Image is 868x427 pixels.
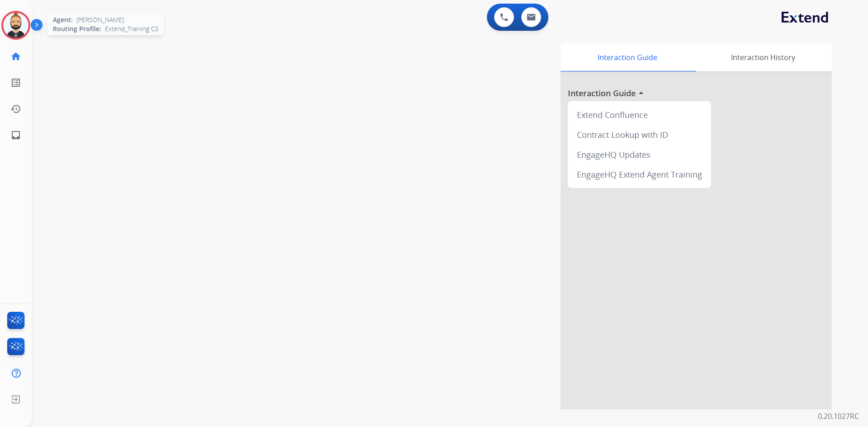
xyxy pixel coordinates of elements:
[76,15,124,24] span: [PERSON_NAME]
[3,13,28,38] img: avatar
[10,77,21,88] mat-icon: list_alt
[105,24,159,33] span: Extend_Training CS
[571,125,708,145] div: Contract Lookup with ID
[818,411,859,422] p: 0.20.1027RC
[571,164,708,184] div: EngageHQ Extend Agent Training
[10,130,21,141] mat-icon: inbox
[571,105,708,125] div: Extend Confluence
[571,145,708,164] div: EngageHQ Updates
[10,103,21,114] mat-icon: history
[53,24,101,33] span: Routing Profile:
[694,43,832,71] div: Interaction History
[561,43,694,71] div: Interaction Guide
[53,15,73,24] span: Agent:
[10,51,21,62] mat-icon: home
